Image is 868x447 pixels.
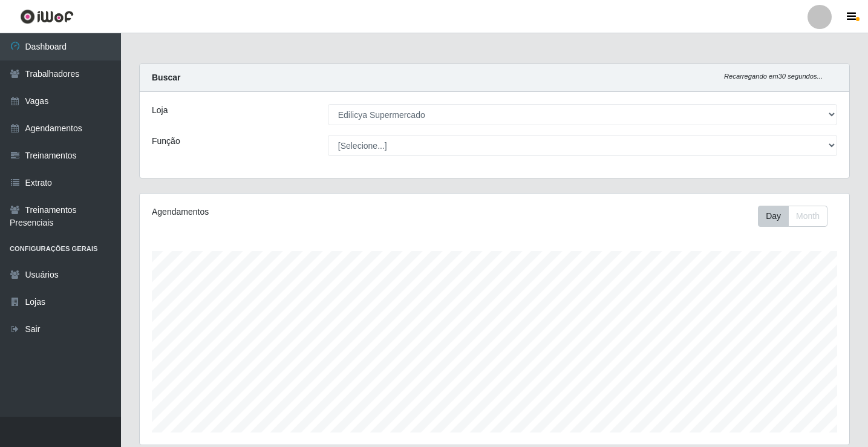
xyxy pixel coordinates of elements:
[152,135,180,148] label: Função
[20,9,74,24] img: CoreUI Logo
[758,206,837,227] div: Toolbar with button groups
[152,73,180,82] strong: Buscar
[152,206,427,218] div: Agendamentos
[152,104,168,117] label: Loja
[788,206,827,227] button: Month
[758,206,789,227] button: Day
[724,73,823,80] i: Recarregando em 30 segundos...
[758,206,827,227] div: First group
